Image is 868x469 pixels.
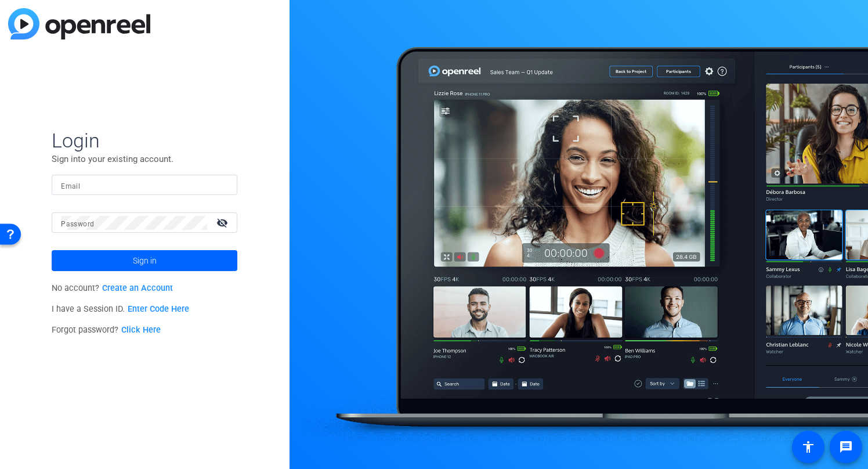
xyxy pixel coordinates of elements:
a: Create an Account [102,283,173,293]
mat-icon: message [839,440,853,454]
mat-icon: visibility_off [209,214,237,231]
span: Sign in [133,246,157,275]
a: Click Here [121,325,161,335]
span: Login [52,128,237,153]
span: I have a Session ID. [52,304,189,314]
button: Sign in [52,250,237,271]
span: Forgot password? [52,325,161,335]
mat-label: Email [61,182,80,190]
img: blue-gradient.svg [8,8,150,39]
input: Enter Email Address [61,178,228,192]
mat-icon: accessibility [801,440,815,454]
mat-label: Password [61,220,94,228]
span: No account? [52,283,173,293]
p: Sign into your existing account. [52,153,237,165]
a: Enter Code Here [128,304,189,314]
